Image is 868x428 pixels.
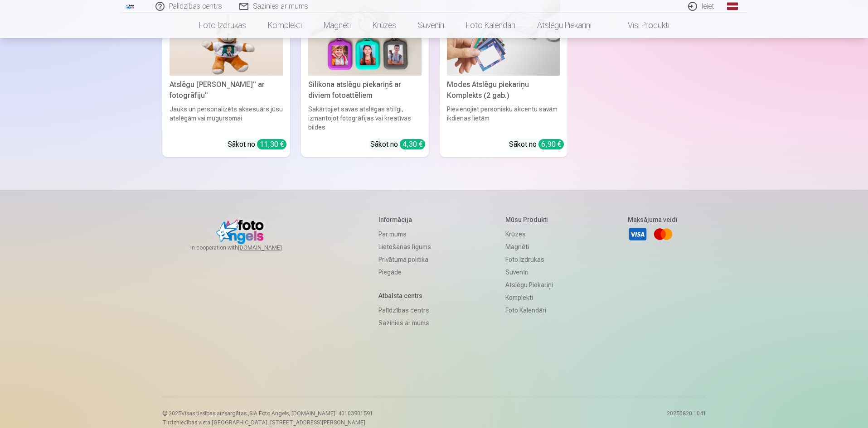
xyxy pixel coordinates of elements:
[378,240,431,253] a: Lietošanas līgums
[378,317,431,329] a: Sazinies ar mums
[443,79,564,101] div: Modes Atslēgu piekariņu Komplekts (2 gab.)
[257,13,313,38] a: Komplekti
[305,79,425,101] div: Silikona atslēgu piekariņš ar diviem fotoattēliem
[238,244,304,251] a: [DOMAIN_NAME]
[407,13,455,38] a: Suvenīri
[505,215,553,224] h5: Mūsu produkti
[378,291,431,300] h5: Atbalsta centrs
[362,13,407,38] a: Krūzes
[505,228,553,240] a: Krūzes
[602,13,680,38] a: Visi produkti
[505,291,553,304] a: Komplekti
[653,224,673,244] a: Mastercard
[400,139,425,149] div: 4,30 €
[166,105,286,132] div: Jauks un personalizēts aksesuārs jūsu atslēgām vai mugursomai
[188,13,257,38] a: Foto izdrukas
[505,279,553,291] a: Atslēgu piekariņi
[455,13,526,38] a: Foto kalendāri
[378,304,431,317] a: Palīdzības centrs
[249,410,373,417] span: SIA Foto Angels, [DOMAIN_NAME]. 40103901591
[538,139,564,149] div: 6,90 €
[505,266,553,279] a: Suvenīri
[505,253,553,266] a: Foto izdrukas
[378,228,431,240] a: Par mums
[166,79,286,101] div: Atslēgu [PERSON_NAME]" ar fotogrāfiju"
[378,253,431,266] a: Privātuma politika
[378,266,431,279] a: Piegāde
[526,13,602,38] a: Atslēgu piekariņi
[628,215,678,224] h5: Maksājuma veidi
[125,4,135,9] img: /fa1
[305,105,425,132] div: Sakārtojiet savas atslēgas stilīgi, izmantojot fotogrāfijas vai kreatīvas bildes
[378,215,431,224] h5: Informācija
[228,139,286,150] div: Sākot no
[162,410,373,417] p: © 2025 Visas tiesības aizsargātas. ,
[370,139,425,150] div: Sākot no
[313,13,362,38] a: Magnēti
[190,244,304,251] span: In cooperation with
[257,139,286,149] div: 11,30 €
[509,139,564,150] div: Sākot no
[505,304,553,317] a: Foto kalendāri
[628,224,648,244] a: Visa
[162,419,373,426] p: Tirdzniecības vieta [GEOGRAPHIC_DATA], [STREET_ADDRESS][PERSON_NAME]
[443,105,564,132] div: Pievienojiet personisku akcentu savām ikdienas lietām
[667,410,706,426] p: 20250820.1041
[505,240,553,253] a: Magnēti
